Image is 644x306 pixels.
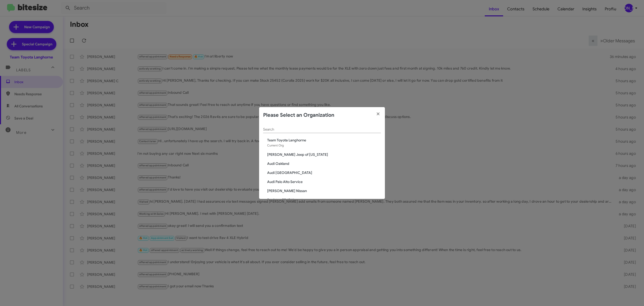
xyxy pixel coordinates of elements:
span: Banister CDJR Hampton [267,197,381,202]
span: Team Toyota Langhorne [267,138,381,143]
span: Audi Palo Alto Service [267,179,381,184]
span: Audi Oakland [267,161,381,166]
h2: Please Select an Organization [263,111,334,119]
span: [PERSON_NAME] Jeep of [US_STATE] [267,152,381,157]
span: Audi [GEOGRAPHIC_DATA] [267,170,381,175]
span: Current Org [267,143,284,147]
span: [PERSON_NAME] Nissan [267,188,381,193]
